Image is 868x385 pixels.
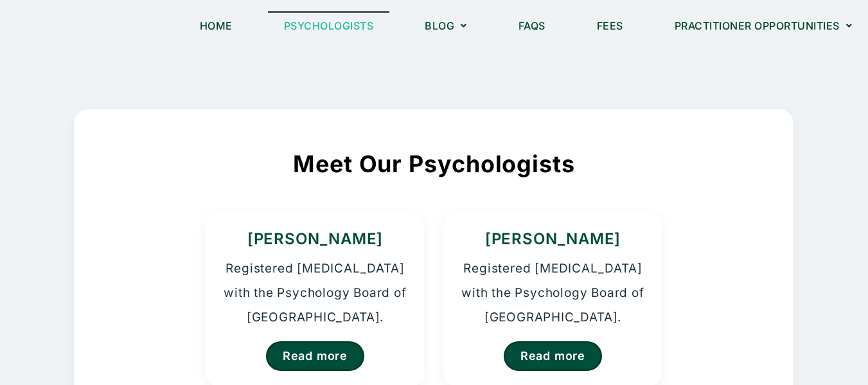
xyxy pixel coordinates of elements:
h3: [PERSON_NAME] [459,228,646,250]
a: Blog [409,11,483,40]
a: Fees [581,11,639,40]
h2: Meet Our Psychologists [121,148,746,180]
a: Home [184,11,249,40]
a: Read more about Kristina [266,341,364,371]
h3: [PERSON_NAME] [222,228,408,250]
p: Registered [MEDICAL_DATA] with the Psychology Board of [GEOGRAPHIC_DATA]. [459,256,646,330]
a: FAQs [502,11,562,40]
a: Psychologists [268,11,390,40]
p: Registered [MEDICAL_DATA] with the Psychology Board of [GEOGRAPHIC_DATA]. [222,256,408,330]
a: Read more about Homer [504,341,602,371]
